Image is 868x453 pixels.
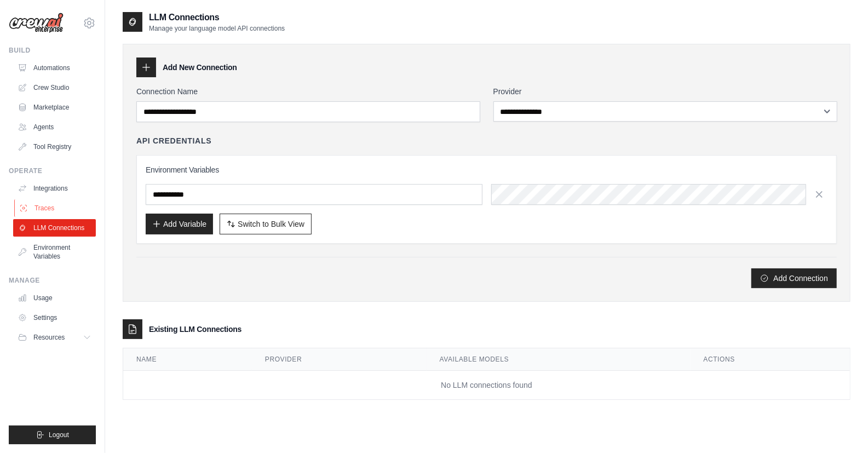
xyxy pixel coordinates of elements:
span: Logout [49,431,69,439]
a: Tool Registry [13,138,96,156]
div: Operate [9,167,96,175]
img: Logo [9,13,64,33]
label: Connection Name [136,86,480,97]
a: Integrations [13,180,96,197]
td: No LLM connections found [123,371,850,400]
a: Marketplace [13,99,96,116]
button: Resources [13,329,96,346]
h4: API Credentials [136,135,211,146]
button: Add Variable [146,214,213,234]
a: Usage [13,289,96,307]
a: Automations [13,59,96,77]
span: Resources [33,333,65,342]
h3: Environment Variables [146,164,827,175]
a: Settings [13,309,96,326]
h3: Add New Connection [163,62,237,73]
h2: LLM Connections [149,11,285,24]
button: Logout [9,426,96,444]
div: Build [9,46,96,55]
button: Switch to Bulk View [220,214,312,234]
h3: Existing LLM Connections [149,324,242,335]
a: LLM Connections [13,219,96,237]
button: Add Connection [751,268,837,288]
span: Switch to Bulk View [238,219,304,230]
a: Crew Studio [13,79,96,96]
a: Environment Variables [13,239,96,265]
th: Provider [252,348,427,371]
th: Name [123,348,252,371]
p: Manage your language model API connections [149,24,285,33]
div: Manage [9,276,96,285]
th: Actions [691,348,850,371]
label: Provider [493,86,837,97]
a: Agents [13,118,96,136]
a: Traces [14,199,97,217]
th: Available Models [427,348,691,371]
